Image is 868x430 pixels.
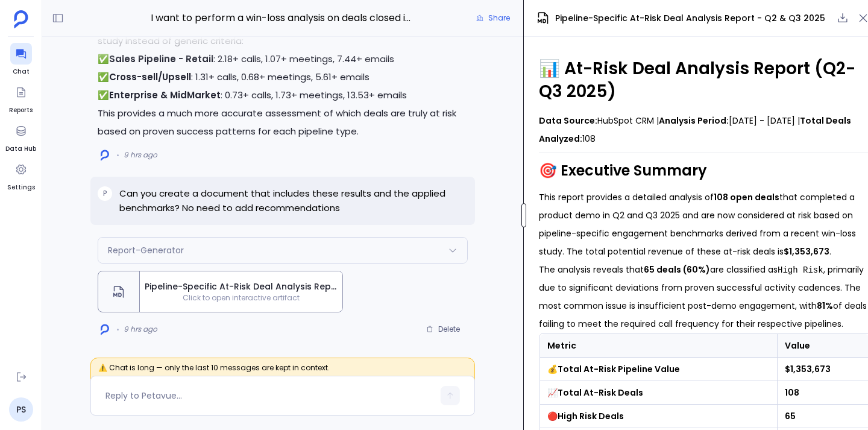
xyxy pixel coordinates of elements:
[14,10,28,28] img: petavue logo
[9,106,33,115] span: Reports
[9,397,33,422] a: PS
[7,159,35,192] a: Settings
[10,43,32,77] a: Chat
[7,183,35,192] span: Settings
[10,67,32,77] span: Chat
[9,81,33,115] a: Reports
[5,144,36,154] span: Data Hub
[5,120,36,154] a: Data Hub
